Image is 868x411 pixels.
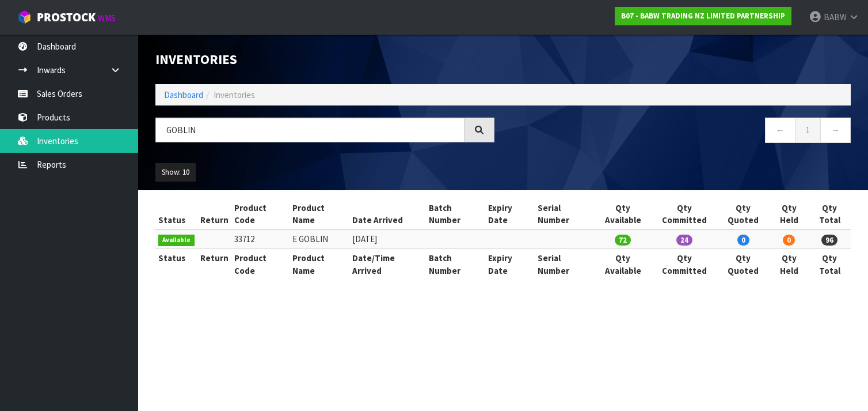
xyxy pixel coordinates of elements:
[595,199,652,230] th: Qty Available
[809,249,851,280] th: Qty Total
[155,249,197,280] th: Status
[769,249,808,280] th: Qty Held
[197,249,231,280] th: Return
[158,235,195,246] span: Available
[231,229,290,248] td: 33712
[615,235,631,246] span: 72
[231,199,290,230] th: Product Code
[765,118,795,142] a: ←
[17,10,32,24] img: cube-alt.png
[535,249,595,280] th: Serial Number
[349,199,426,230] th: Date Arrived
[717,249,769,280] th: Qty Quoted
[595,249,652,280] th: Qty Available
[98,13,116,24] small: WMS
[155,199,197,230] th: Status
[155,163,196,182] button: Show: 10
[821,235,837,246] span: 96
[155,118,465,142] input: Search inventories
[485,249,534,280] th: Expiry Date
[197,199,231,230] th: Return
[290,229,349,248] td: E GOBLIN
[155,52,494,67] h1: Inventories
[820,118,851,142] a: →
[214,89,255,100] span: Inventories
[809,199,851,230] th: Qty Total
[621,11,785,21] strong: B07 - BABW TRADING NZ LIMITED PARTNERSHIP
[737,235,749,246] span: 0
[795,118,821,142] a: 1
[37,10,96,25] span: ProStock
[290,199,349,230] th: Product Name
[717,199,769,230] th: Qty Quoted
[349,249,426,280] th: Date/Time Arrived
[290,249,349,280] th: Product Name
[485,199,534,230] th: Expiry Date
[535,199,595,230] th: Serial Number
[231,249,290,280] th: Product Code
[769,199,808,230] th: Qty Held
[512,118,851,146] nav: Page navigation
[652,249,717,280] th: Qty Committed
[164,89,203,100] a: Dashboard
[426,249,486,280] th: Batch Number
[783,235,795,246] span: 0
[349,229,426,248] td: [DATE]
[676,235,692,246] span: 24
[426,199,486,230] th: Batch Number
[652,199,717,230] th: Qty Committed
[824,12,847,22] span: BABW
